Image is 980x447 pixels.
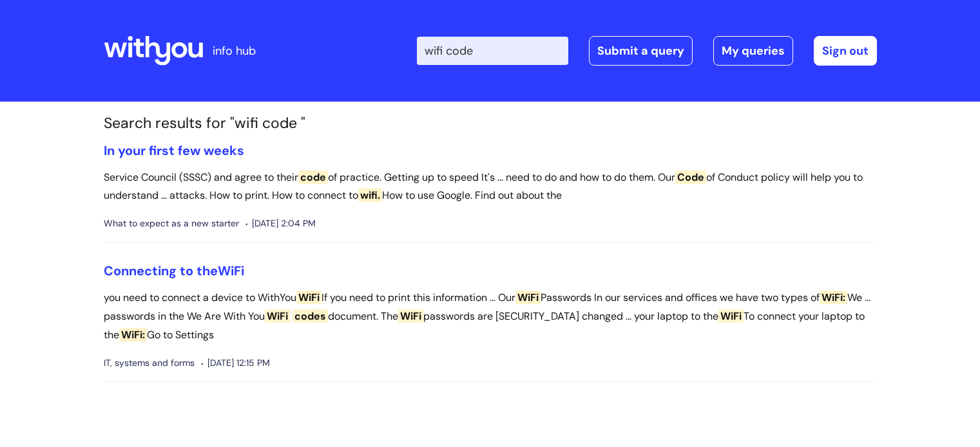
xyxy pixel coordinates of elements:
span: [DATE] 12:15 PM [201,355,270,371]
span: wifi. [358,188,382,202]
span: WiFi [218,262,244,279]
span: What to expect as a new starter [104,215,239,232]
a: In your first few weeks [104,142,244,159]
span: WiFi [398,309,423,323]
span: codes [293,309,328,323]
span: WiFi [718,309,744,323]
p: you need to connect a device to WithYou If you need to print this information ... Our Passwords I... [104,289,877,344]
span: WiFi [515,291,541,304]
h1: Search results for "wifi code " [104,114,877,132]
p: Service Council (SSSC) and agree to their of practice. Getting up to speed It's ... need to do an... [104,169,877,206]
a: Sign out [814,36,877,66]
p: info hub [213,41,256,61]
span: WiFi: [820,291,847,304]
div: | - [417,36,877,66]
span: WiFi [265,309,290,323]
span: [DATE] 2:04 PM [245,215,316,232]
span: IT, systems and forms [104,355,195,371]
a: My queries [713,36,793,66]
span: WiFi [296,291,322,304]
a: Submit a query [589,36,693,66]
span: code [298,170,328,184]
span: WiFi: [119,328,147,342]
input: Search [417,37,568,65]
span: Code [675,170,706,184]
a: Connecting to theWiFi [104,262,244,279]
